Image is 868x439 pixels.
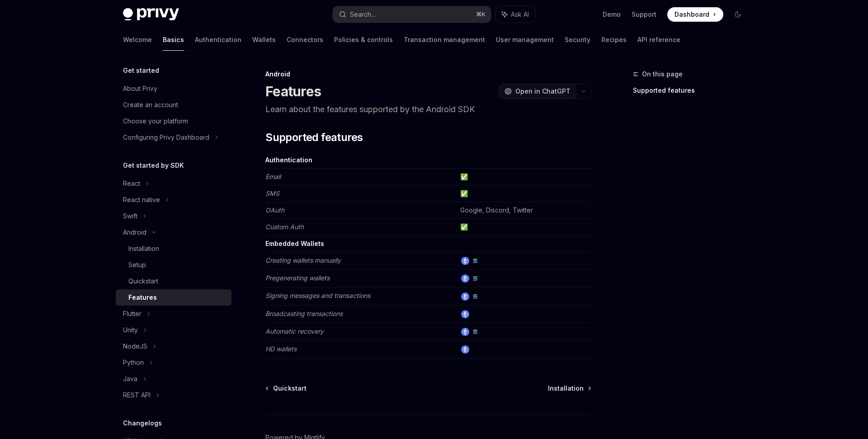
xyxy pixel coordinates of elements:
a: Wallets [252,29,276,51]
a: Choose your platform [116,113,231,129]
div: Create an account [123,99,178,110]
a: User management [496,29,554,51]
div: React native [123,194,160,205]
a: Supported features [633,83,752,98]
span: Quickstart [273,384,307,393]
img: solana.png [471,274,479,283]
em: Email [265,173,281,180]
div: Java [123,373,137,384]
a: Setup [116,257,231,273]
a: Security [565,29,590,51]
a: API reference [637,29,680,51]
a: Connectors [287,29,323,51]
div: Unity [123,325,138,335]
a: Installation [548,384,590,393]
div: Setup [128,260,146,270]
a: Recipes [601,29,627,51]
strong: Embedded Wallets [265,240,324,247]
a: Quickstart [116,273,231,289]
em: Automatic recovery [265,327,324,335]
a: Demo [603,10,621,19]
h5: Get started by SDK [123,160,184,171]
a: Basics [163,29,184,51]
img: ethereum.png [461,274,469,283]
div: Python [123,357,144,368]
span: Ask AI [511,10,529,19]
a: Features [116,289,231,306]
a: Policies & controls [334,29,393,51]
div: Quickstart [128,276,158,287]
em: Signing messages and transactions [265,292,370,299]
h1: Features [265,83,321,99]
div: Installation [128,243,159,254]
div: Android [123,227,146,238]
p: Learn about the features supported by the Android SDK [265,103,591,116]
a: Authentication [195,29,241,51]
a: Create an account [116,97,231,113]
div: Android [265,70,591,79]
a: Transaction management [404,29,485,51]
div: NodeJS [123,341,147,352]
button: Ask AI [495,6,535,23]
span: Supported features [265,130,363,145]
a: Support [632,10,656,19]
span: Installation [548,384,584,393]
img: ethereum.png [461,257,469,265]
img: ethereum.png [461,310,469,318]
em: HD wallets [265,345,297,353]
div: Search... [350,9,375,20]
div: Features [128,292,157,303]
a: Welcome [123,29,152,51]
a: About Privy [116,80,231,97]
span: Dashboard [675,10,709,19]
div: REST API [123,390,151,401]
a: Installation [116,241,231,257]
td: ✅ [457,219,591,236]
em: Creating wallets manually [265,256,341,264]
em: SMS [265,189,279,197]
td: Google, Discord, Twitter [457,202,591,219]
div: Swift [123,211,137,222]
img: dark logo [123,8,179,21]
div: Configuring Privy Dashboard [123,132,209,143]
button: Open in ChatGPT [499,84,576,99]
em: OAuth [265,206,284,214]
h5: Changelogs [123,418,162,429]
div: Flutter [123,308,142,319]
span: ⌘ K [476,11,486,18]
button: Search...⌘K [333,6,491,23]
a: Dashboard [667,7,723,22]
div: About Privy [123,83,157,94]
span: On this page [642,69,683,80]
div: React [123,178,140,189]
img: solana.png [471,257,479,265]
img: ethereum.png [461,345,469,354]
a: Quickstart [266,384,307,393]
img: solana.png [471,328,479,336]
td: ✅ [457,185,591,202]
button: Toggle dark mode [731,7,745,22]
span: Open in ChatGPT [515,87,571,96]
em: Broadcasting transactions [265,310,343,317]
td: ✅ [457,169,591,185]
strong: Authentication [265,156,312,164]
em: Custom Auth [265,223,304,231]
h5: Get started [123,65,159,76]
img: ethereum.png [461,293,469,301]
em: Pregenerating wallets [265,274,330,282]
img: ethereum.png [461,328,469,336]
div: Choose your platform [123,116,188,127]
img: solana.png [471,293,479,301]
